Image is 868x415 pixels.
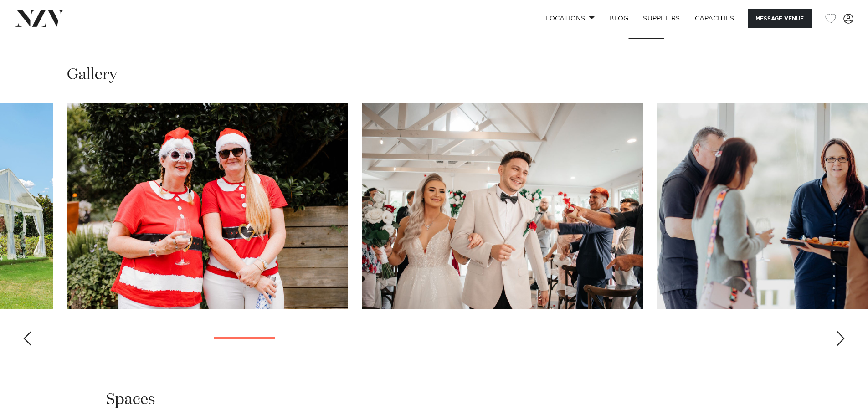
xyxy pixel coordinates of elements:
swiper-slide: 7 / 30 [67,103,348,309]
a: SUPPLIERS [636,9,687,28]
button: Message Venue [748,9,812,28]
h2: Gallery [67,65,117,85]
a: Locations [538,9,602,28]
h2: Spaces [106,389,155,410]
a: BLOG [602,9,636,28]
a: Capacities [688,9,742,28]
img: nzv-logo.png [15,10,64,26]
swiper-slide: 8 / 30 [362,103,643,309]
